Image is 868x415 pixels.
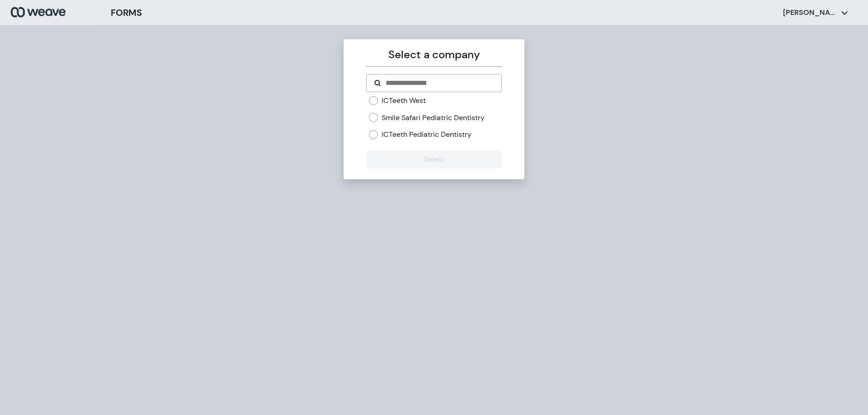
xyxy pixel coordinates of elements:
[382,96,426,106] label: ICTeeth West
[382,130,472,140] label: ICTeeth Pediatric Dentistry
[366,47,501,63] p: Select a company
[382,113,485,123] label: Smile Safari Pediatric Dentistry
[783,8,837,18] p: [PERSON_NAME]
[366,150,501,168] button: Select
[111,6,142,19] h3: FORMS
[385,78,494,89] input: Search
